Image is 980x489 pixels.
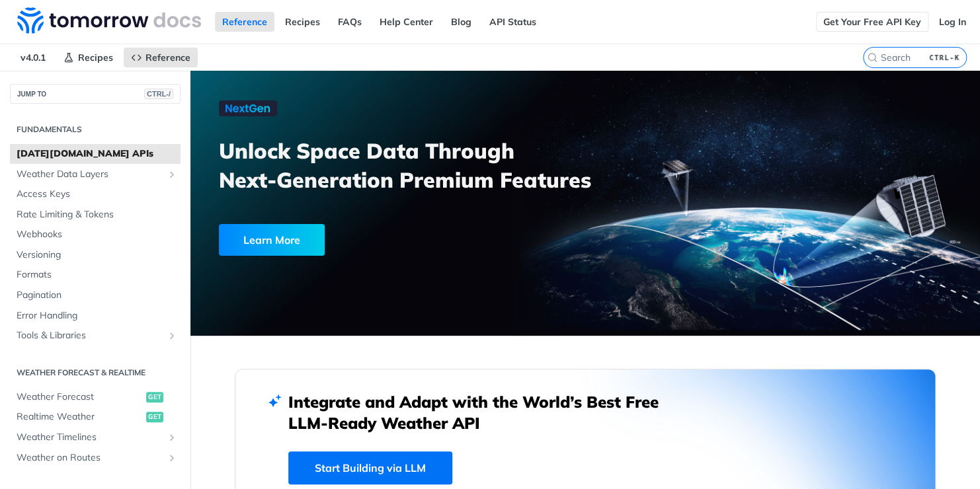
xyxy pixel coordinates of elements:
[10,225,181,244] a: Webhooks
[17,410,143,424] span: Realtime Weather
[10,144,181,164] a: [DATE][DOMAIN_NAME] APIs
[146,412,163,422] span: get
[17,289,177,302] span: Pagination
[215,12,274,32] a: Reference
[124,48,198,67] a: Reference
[10,205,181,225] a: Rate Limiting & Tokens
[78,52,113,63] span: Recipes
[145,52,190,63] span: Reference
[482,12,544,32] a: API Status
[10,285,181,305] a: Pagination
[17,7,201,34] img: Tomorrow.io Weather API Docs
[219,224,523,256] a: Learn More
[372,12,440,32] a: Help Center
[13,48,53,67] span: v4.0.1
[17,451,163,465] span: Weather on Routes
[17,268,177,282] span: Formats
[17,248,177,262] span: Versioning
[146,392,163,402] span: get
[219,100,277,116] img: NextGen
[219,224,325,256] div: Learn More
[10,326,181,346] a: Tools & LibrariesShow subpages for Tools & Libraries
[17,228,177,241] span: Webhooks
[10,448,181,468] a: Weather on RoutesShow subpages for Weather on Routes
[167,169,177,180] button: Show subpages for Weather Data Layers
[17,188,177,201] span: Access Keys
[10,306,181,326] a: Error Handling
[331,12,369,32] a: FAQs
[219,136,600,194] h3: Unlock Space Data Through Next-Generation Premium Features
[167,330,177,341] button: Show subpages for Tools & Libraries
[10,184,181,204] a: Access Keys
[144,89,173,99] span: CTRL-/
[444,12,479,32] a: Blog
[10,165,181,184] a: Weather Data LayersShow subpages for Weather Data Layers
[17,329,163,342] span: Tools & Libraries
[17,431,163,444] span: Weather Timelines
[10,387,181,407] a: Weather Forecastget
[816,12,928,32] a: Get Your Free API Key
[17,147,177,161] span: [DATE][DOMAIN_NAME] APIs
[17,168,163,181] span: Weather Data Layers
[10,124,181,135] h2: Fundamentals
[10,367,181,379] h2: Weather Forecast & realtime
[167,432,177,443] button: Show subpages for Weather Timelines
[17,391,143,404] span: Weather Forecast
[17,208,177,221] span: Rate Limiting & Tokens
[17,309,177,322] span: Error Handling
[10,407,181,427] a: Realtime Weatherget
[867,52,878,63] svg: Search
[10,428,181,447] a: Weather TimelinesShow subpages for Weather Timelines
[10,245,181,265] a: Versioning
[926,51,963,64] kbd: CTRL-K
[56,48,120,67] a: Recipes
[167,453,177,463] button: Show subpages for Weather on Routes
[278,12,327,32] a: Recipes
[288,391,678,433] h2: Integrate and Adapt with the World’s Best Free LLM-Ready Weather API
[288,451,452,484] a: Start Building via LLM
[932,12,973,32] a: Log In
[10,265,181,285] a: Formats
[10,84,181,104] button: JUMP TOCTRL-/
